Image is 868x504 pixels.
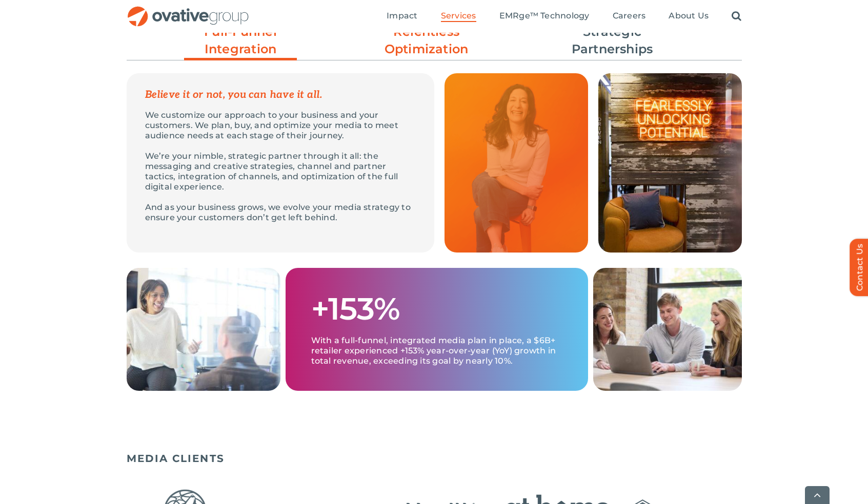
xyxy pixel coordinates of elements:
img: Media – Grid 2 [127,268,280,391]
span: Impact [387,11,417,21]
img: Media – Grid Quote 1 [445,73,588,253]
a: Careers [613,11,646,22]
a: Full-Funnel Integration [184,23,297,63]
p: We customize our approach to your business and your customers. We plan, buy, and optimize your me... [145,110,416,141]
a: Services [441,11,476,22]
ul: Post Filters [127,18,742,63]
a: Search [732,11,741,22]
p: Believe it or not, you can have it all. [145,90,416,100]
span: Services [441,11,476,21]
a: About Us [669,11,709,22]
h5: MEDIA CLIENTS [127,452,742,465]
a: OG_Full_horizontal_RGB [127,5,250,15]
span: EMRge™ Technology [499,11,590,21]
a: Relentless Optimization [370,23,483,58]
a: EMRge™ Technology [499,11,590,22]
img: Media – Grid 1 [598,73,742,253]
a: Strategic Partnerships [556,23,669,58]
p: With a full-funnel, integrated media plan in place, a $6B+ retailer experienced +153% year-over-y... [311,325,562,366]
p: We’re your nimble, strategic partner through it all: the messaging and creative strategies, chann... [145,151,416,192]
h1: +153% [311,292,400,325]
p: And as your business grows, we evolve your media strategy to ensure your customers don’t get left... [145,202,416,223]
a: Impact [387,11,417,22]
span: About Us [669,11,709,21]
span: Careers [613,11,646,21]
